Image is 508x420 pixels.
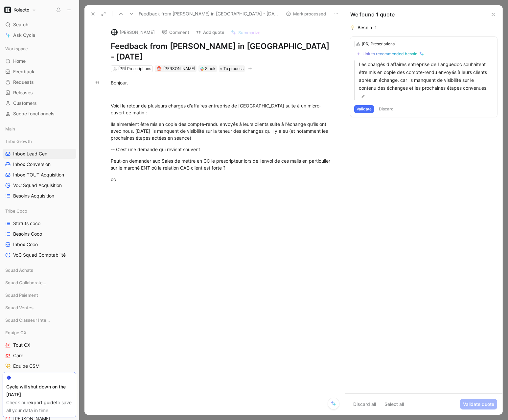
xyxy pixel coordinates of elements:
span: VoC Squad Comptabilité [13,252,66,258]
div: Voici le retour de plusieurs chargés d'affaires entreprise de [GEOGRAPHIC_DATA] suite à un micro-... [111,102,332,116]
button: Comment [159,28,192,37]
a: Scope fonctionnels [3,109,76,119]
span: Scope fonctionnels [13,110,55,117]
div: Tribe Coco [3,206,76,216]
button: Discard all [350,399,379,409]
span: Tribe Growth [5,138,32,145]
div: Check our to save all your data in time. [6,399,73,414]
button: Mark processed [283,9,329,18]
a: Ask Cycle [3,30,76,40]
span: Squad Achats [5,267,33,273]
h1: Kolecto [13,7,29,13]
span: Inbox Conversion [13,161,51,168]
div: Main [3,124,76,134]
span: Workspace [5,45,28,52]
a: Inbox Coco [3,240,76,249]
a: Customers [3,98,76,108]
button: logo[PERSON_NAME] [108,27,158,37]
button: Discard [377,105,396,113]
div: Main [3,124,76,136]
div: Squad Achats [3,265,76,275]
a: Tout CX [3,340,76,350]
span: Summarize [238,30,261,35]
div: Squad Collaborateurs [3,278,76,288]
span: Besoins Acquisition [13,193,54,199]
img: logo [111,29,118,35]
span: Releases [13,89,33,96]
span: Tribe Coco [5,208,27,214]
div: We found 1 quote [350,11,395,18]
a: export guide [28,400,56,405]
span: Squad Paiement [5,292,38,298]
div: Squad Paiement [3,290,76,302]
img: avatar [157,67,161,70]
span: Equipe CX [5,329,27,336]
div: Squad Collaborateurs [3,278,76,290]
div: Squad Paiement [3,290,76,300]
div: Ils aimeraient être mis en copie des compte-rendu envoyés à leurs clients suite à l'échange qu'il... [111,121,332,141]
span: Squad Classeur Intelligent [5,317,51,323]
img: 💡 [350,25,355,30]
button: Summarize [228,28,264,37]
div: Tribe CocoStatuts cocoBesoins CocoInbox CocoVoC Squad Comptabilité [3,206,76,260]
div: Tribe GrowthInbox Lead GenInbox ConversionInbox TOUT AcquisitionVoC Squad AcquisitionBesoins Acqu... [3,136,76,201]
a: Feedback [3,67,76,77]
div: Workspace [3,44,76,54]
button: Link to recommended besoin [354,50,426,58]
a: Besoins Acquisition [3,191,76,201]
a: Besoins Coco [3,229,76,239]
span: Ask Cycle [13,31,35,39]
button: Validate [354,105,374,113]
span: Squad Ventes [5,304,34,311]
button: Select all [381,399,407,409]
div: [PR] Prescriptions [362,41,395,47]
a: Requests [3,77,76,87]
span: Customers [13,100,37,106]
a: Inbox TOUT Acquisition [3,170,76,180]
div: Besoin [358,24,372,32]
a: VoC Squad Acquisition [3,180,76,190]
div: Bonjour, [111,79,332,86]
div: -- C'est une demande qui revient souvent [111,146,332,153]
span: Besoins Coco [13,231,42,237]
div: Squad Classeur Intelligent [3,315,76,327]
div: Equipe CX [3,328,76,338]
span: [PERSON_NAME] [163,66,195,71]
span: Tout CX [13,342,30,348]
a: Inbox Conversion [3,159,76,169]
span: Feedback from [PERSON_NAME] in [GEOGRAPHIC_DATA] - [DATE] [139,10,280,18]
img: pen.svg [361,94,365,99]
button: Validate quote [460,399,497,409]
span: Feedback [13,68,35,75]
div: Peut-on demander aux Sales de mettre en CC le prescripteur lors de l'envoi de ces mails en partic... [111,157,332,171]
div: Squad Ventes [3,303,76,315]
a: Releases [3,88,76,98]
span: Search [13,21,28,29]
span: Main [5,126,15,132]
a: Care [3,351,76,361]
a: Inbox Lead Gen [3,149,76,159]
div: Squad Ventes [3,303,76,313]
div: Search [3,20,76,30]
div: Squad Classeur Intelligent [3,315,76,325]
a: VoC Squad Comptabilité [3,250,76,260]
span: To process [223,65,243,72]
span: Inbox TOUT Acquisition [13,172,64,178]
div: Cycle will shut down on the [DATE]. [6,383,73,399]
div: Tribe Growth [3,136,76,146]
div: Link to recommended besoin [362,51,417,57]
span: Equipe CSM [13,363,39,369]
button: KolectoKolecto [3,5,38,14]
div: [PR] Prescriptions [118,65,151,72]
a: Home [3,56,76,66]
span: Care [13,352,23,359]
button: Add quote [193,28,227,37]
img: Kolecto [4,7,11,13]
div: cc [111,176,332,183]
h1: Feedback from [PERSON_NAME] in [GEOGRAPHIC_DATA] - [DATE] [111,41,332,62]
span: Inbox Coco [13,241,38,248]
span: Home [13,58,26,64]
span: Statuts coco [13,220,40,227]
div: To process [219,65,245,72]
span: Requests [13,79,34,85]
